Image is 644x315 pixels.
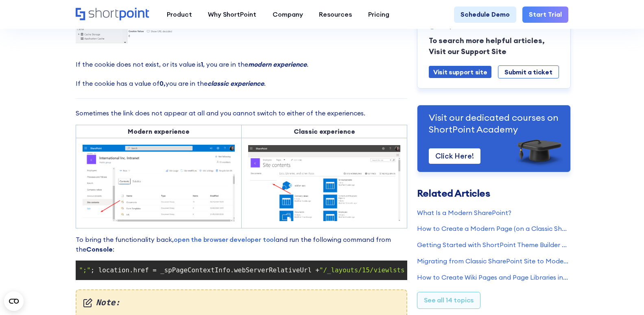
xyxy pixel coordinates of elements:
div: Why ShortPoint [208,10,256,20]
a: Schedule Demo [454,7,516,23]
div: Pricing [368,10,389,20]
a: Submit a ticket [498,65,559,78]
span: "/_layouts/15/viewlsts.aspx" [319,266,428,274]
a: Product [159,7,200,23]
a: Start Trial [522,7,568,23]
button: Open CMP widget [4,291,24,311]
span: ; location.href = _spPageContextInfo.webServerRelativeUrl + [91,266,319,274]
a: Why ShortPoint [200,7,264,23]
strong: Modern experience [128,127,190,135]
a: How to Create a Modern Page (on a Classic SharePoint Site) [417,224,568,234]
a: Migrating from Classic SharePoint Site to Modern SharePoint Site (SharePoint Online) [417,256,568,266]
em: Note: [83,297,400,309]
div: Product [167,10,192,20]
span: ";" [79,266,91,274]
strong: 1 [201,60,203,68]
a: How to Create Wiki Pages and Page Libraries in SharePoint [417,272,568,282]
em: modern experience [248,60,307,68]
strong: 0, [159,79,166,87]
strong: Console [86,245,113,253]
div: Company [273,10,303,20]
a: Getting Started with ShortPoint Theme Builder - Classic SharePoint Sites (Part 1) [417,240,568,250]
p: To bring the functionality back, and run the following command from the : [76,235,407,254]
strong: Classic experience [294,127,355,135]
p: If the cookie does not exist, or its value is , you are in the . If the cookie has a value of you... [76,60,407,89]
a: Resources [311,7,360,23]
a: Click Here! [429,148,480,163]
a: What Is a Modern SharePoint? [417,208,568,217]
a: See all 14 topics [417,292,480,309]
div: Resources [319,10,352,20]
a: Home [76,8,151,22]
p: Sometimes the link does not appear at all and you cannot switch to either of the experiences. [76,109,407,118]
a: Visit support site [429,65,491,78]
a: Company [264,7,311,23]
h3: Related Articles [417,189,568,198]
a: Pricing [360,7,397,23]
iframe: Chat Widget [603,276,644,315]
p: To search more helpful articles, Visit our Support Site [429,35,559,57]
a: open the browser developer tool [174,235,275,243]
p: Visit our dedicated courses on ShortPoint Academy [429,112,559,135]
em: classic experience [207,79,264,87]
